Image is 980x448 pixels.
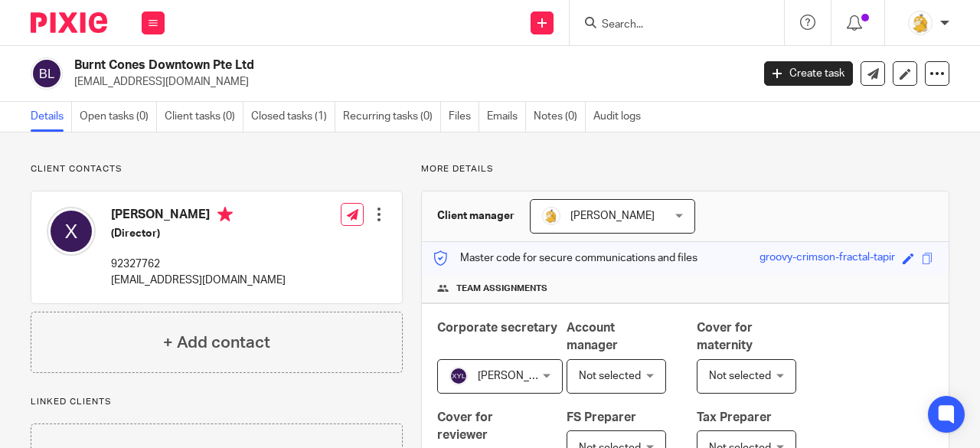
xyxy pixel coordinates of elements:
[570,211,655,221] span: [PERSON_NAME]
[449,367,468,385] img: svg%3E
[111,273,286,288] p: [EMAIL_ADDRESS][DOMAIN_NAME]
[579,371,641,381] span: Not selected
[456,283,547,295] span: Team assignments
[433,250,697,266] p: Master code for secure communications and files
[31,396,403,408] p: Linked clients
[74,57,608,74] h2: Burnt Cones Downtown Pte Ltd
[542,207,560,225] img: MicrosoftTeams-image.png
[31,57,63,90] img: svg%3E
[165,102,243,132] a: Client tasks (0)
[437,322,557,334] span: Corporate secretary
[47,207,96,256] img: svg%3E
[437,411,493,441] span: Cover for reviewer
[111,226,286,241] h5: (Director)
[80,102,157,132] a: Open tasks (0)
[31,12,107,33] img: Pixie
[74,74,741,90] p: [EMAIL_ADDRESS][DOMAIN_NAME]
[31,163,403,175] p: Client contacts
[163,331,270,355] h4: + Add contact
[709,371,771,381] span: Not selected
[111,207,286,226] h4: [PERSON_NAME]
[31,102,72,132] a: Details
[343,102,441,132] a: Recurring tasks (0)
[697,322,753,352] span: Cover for maternity
[593,102,648,132] a: Audit logs
[217,207,233,222] i: Primary
[449,102,479,132] a: Files
[764,61,853,86] a: Create task
[421,163,949,175] p: More details
[600,18,738,32] input: Search
[111,257,286,272] p: 92327762
[908,11,933,35] img: MicrosoftTeams-image.png
[567,322,618,352] span: Account manager
[487,102,526,132] a: Emails
[251,102,335,132] a: Closed tasks (1)
[437,208,514,224] h3: Client manager
[567,411,636,423] span: FS Preparer
[478,371,562,381] span: [PERSON_NAME]
[697,411,772,423] span: Tax Preparer
[534,102,586,132] a: Notes (0)
[759,250,895,267] div: groovy-crimson-fractal-tapir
